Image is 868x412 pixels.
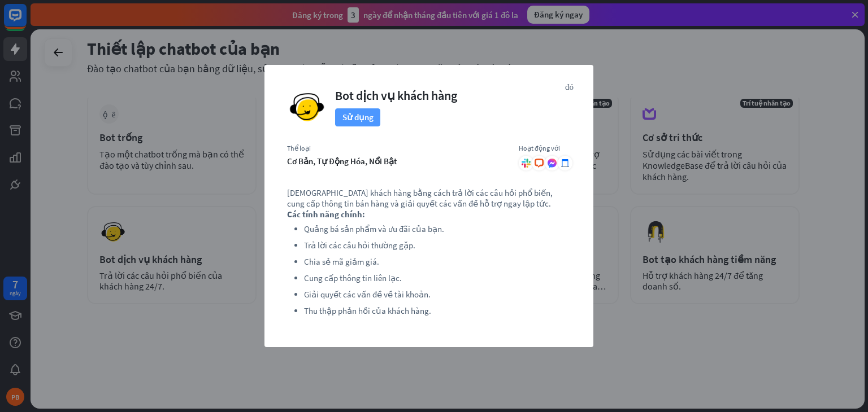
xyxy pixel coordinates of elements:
button: Sử dụng [335,108,380,126]
font: [DEMOGRAPHIC_DATA] khách hàng bằng cách trả lời các câu hỏi phổ biến, cung cấp thông tin bán hàng... [287,187,553,209]
font: Các tính năng chính: [287,209,365,220]
font: Quảng bá sản phẩm và ưu đãi của bạn. [304,223,444,234]
font: Thể loại [287,144,311,152]
font: Bot dịch vụ khách hàng [335,87,457,103]
font: Chia sẻ mã giảm giá. [304,256,379,267]
font: Giải quyết các vấn đề về tài khoản. [304,289,431,300]
font: Cung cấp thông tin liên lạc. [304,273,402,283]
font: đóng [565,82,574,90]
font: Thu thập phản hồi của khách hàng. [304,305,431,316]
button: Mở tiện ích trò chuyện LiveChat [9,5,43,38]
font: Sử dụng [342,112,374,122]
img: Bot dịch vụ khách hàng [287,87,327,127]
font: Hoạt động với [519,144,560,152]
font: Trả lời các câu hỏi thường gặp. [304,240,415,251]
font: cơ bản, tự động hóa, nổi bật [287,156,397,166]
